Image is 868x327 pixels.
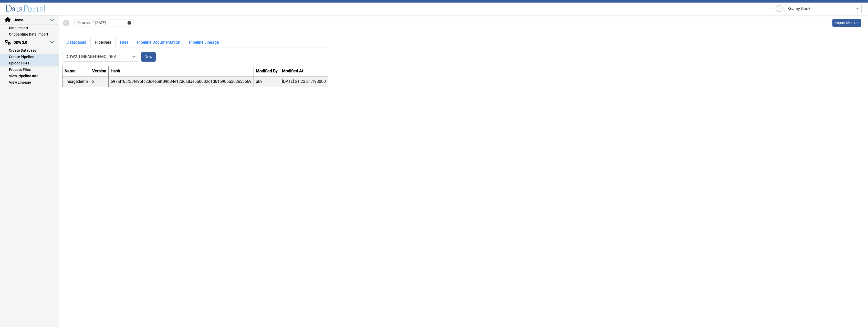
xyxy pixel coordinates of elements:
span: Data [5,3,23,14]
span: Home [13,17,50,23]
span: Portal [23,3,46,14]
td: 697aff65f30fe9bfc23c4e58f09b84e12d6a8ae6a0082c1d61b986a302e53669 [109,76,254,87]
a: Pipelines [90,37,116,48]
th: Modified At [280,66,328,76]
span: Data as of: [DATE] [77,20,106,26]
th: Version [90,66,109,76]
a: This is available for Darling Employees only [832,19,861,27]
a: Pipeline Documentation [133,37,185,48]
span: DDW 2.0 [13,40,50,45]
td: 2 [90,76,109,87]
ng-select: Kearny Bank [785,4,862,13]
td: akv [254,76,280,87]
a: Databases [62,37,90,48]
a: Files [116,37,133,48]
th: Modified By [254,66,280,76]
th: Name [62,66,90,76]
th: Hash [109,66,254,76]
a: Pipeline Lineage [185,37,223,48]
td: [DATE] 21:23:21.198000 [280,76,328,87]
button: New [141,52,156,62]
div: Help [773,4,785,14]
td: lineagedemo [62,76,90,87]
